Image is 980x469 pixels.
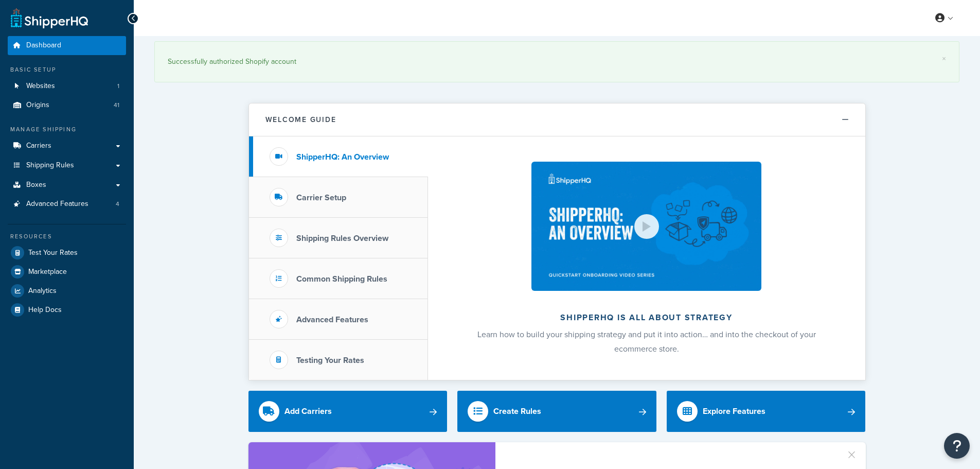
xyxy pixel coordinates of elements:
[667,391,866,432] a: Explore Features
[26,101,49,110] span: Origins
[942,55,946,63] a: ×
[28,268,67,276] span: Marketplace
[8,195,126,214] li: Advanced Features
[114,101,119,110] span: 41
[26,41,61,50] span: Dashboard
[8,77,126,96] li: Websites
[8,77,126,96] a: Websites1
[265,116,336,124] h2: Welcome Guide
[296,356,364,365] h3: Testing Your Rates
[296,152,389,162] h3: ShipperHQ: An Overview
[8,125,126,134] div: Manage Shipping
[296,274,387,284] h3: Common Shipping Rules
[296,234,388,243] h3: Shipping Rules Overview
[26,161,74,170] span: Shipping Rules
[26,200,88,209] span: Advanced Features
[457,391,656,432] a: Create Rules
[249,103,865,136] button: Welcome Guide
[26,142,51,150] span: Carriers
[8,65,126,74] div: Basic Setup
[8,232,126,241] div: Resources
[296,193,346,202] h3: Carrier Setup
[8,282,126,300] a: Analytics
[531,162,761,291] img: ShipperHQ is all about strategy
[28,249,78,257] span: Test Your Rates
[8,136,126,155] a: Carriers
[26,82,55,91] span: Websites
[8,195,126,214] a: Advanced Features4
[296,315,368,324] h3: Advanced Features
[8,301,126,319] a: Help Docs
[28,287,57,296] span: Analytics
[117,82,119,91] span: 1
[455,313,838,322] h2: ShipperHQ is all about strategy
[28,306,62,315] span: Help Docs
[116,200,119,209] span: 4
[8,244,126,262] a: Test Your Rates
[284,404,332,419] div: Add Carriers
[8,36,126,55] a: Dashboard
[8,156,126,175] a: Shipping Rules
[944,433,970,459] button: Open Resource Center
[8,263,126,281] a: Marketplace
[26,181,46,189] span: Boxes
[477,328,816,355] span: Learn how to build your shipping strategy and put it into action… and into the checkout of your e...
[493,404,541,419] div: Create Rules
[8,96,126,115] a: Origins41
[8,176,126,195] a: Boxes
[703,404,765,419] div: Explore Features
[248,391,448,432] a: Add Carriers
[168,55,946,69] div: Successfully authorized Shopify account
[8,96,126,115] li: Origins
